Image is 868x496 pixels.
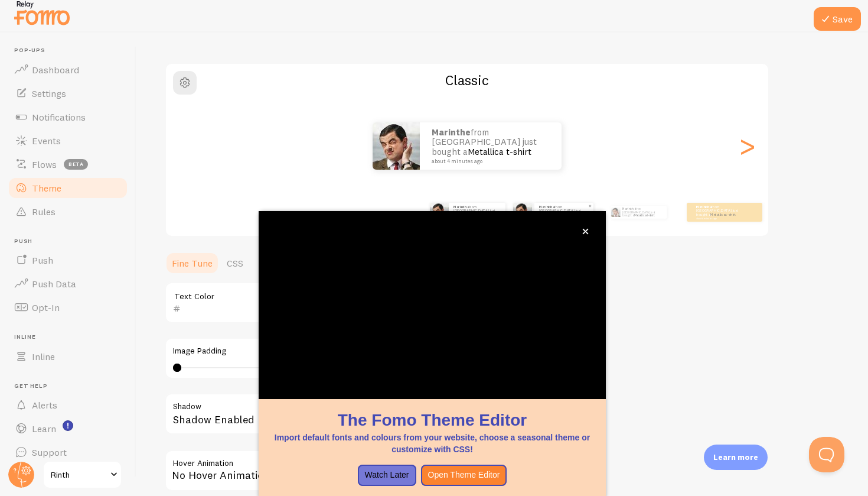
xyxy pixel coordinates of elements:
[7,176,129,200] a: Theme
[14,238,129,245] span: Push
[32,87,66,99] span: Settings
[32,182,61,194] span: Theme
[7,393,129,417] a: Alerts
[51,468,107,482] span: Rinth
[430,203,449,222] img: Fomo
[358,465,416,486] button: Watch Later
[7,58,129,82] a: Dashboard
[704,445,768,470] div: Learn more
[14,382,129,390] span: Get Help
[696,205,743,219] p: from [GEOGRAPHIC_DATA] just bought a
[165,393,519,436] div: Shadow Enabled
[273,432,592,455] p: Import default fonts and colours from your website, choose a seasonal theme or customize with CSS!
[273,409,592,432] h1: The Fomo Theme Editor
[32,423,56,435] span: Learn
[32,135,61,147] span: Events
[32,206,56,218] span: Rules
[43,461,122,489] a: Rinth
[7,82,129,105] a: Settings
[32,302,60,313] span: Opt-In
[622,207,635,210] strong: Marinthe
[7,200,129,223] a: Rules
[7,105,129,129] a: Notifications
[809,437,844,472] iframe: Help Scout Beacon - Open
[373,122,420,170] img: Fomo
[453,205,469,209] strong: Marinthe
[32,446,67,458] span: Support
[32,158,57,170] span: Flows
[432,128,550,164] p: from [GEOGRAPHIC_DATA] just bought a
[611,208,620,217] img: Fomo
[539,205,589,219] p: from [GEOGRAPHIC_DATA] just bought a
[32,64,79,76] span: Dashboard
[7,417,129,440] a: Learn
[539,205,554,209] strong: Marinthe
[32,111,86,123] span: Notifications
[7,129,129,153] a: Events
[696,217,742,219] small: about 4 minutes ago
[173,346,511,356] label: Image Padding
[713,452,758,463] p: Learn more
[634,213,654,217] a: Metallica t-shirt
[165,251,220,275] a: Fine Tune
[7,440,129,464] a: Support
[432,127,471,138] strong: Marinthe
[453,205,501,219] p: from [GEOGRAPHIC_DATA] just bought a
[513,203,532,222] img: Fomo
[468,146,531,157] a: Metallica t-shirt
[579,225,592,238] button: close,
[7,272,129,296] a: Push Data
[64,159,88,170] span: beta
[740,103,754,189] div: Next slide
[32,399,57,411] span: Alerts
[432,158,546,164] small: about 4 minutes ago
[14,47,129,54] span: Pop-ups
[710,212,736,217] a: Metallica t-shirt
[32,278,76,290] span: Push Data
[14,333,129,341] span: Inline
[7,296,129,319] a: Opt-In
[7,153,129,176] a: Flows beta
[32,254,53,266] span: Push
[32,351,55,362] span: Inline
[7,248,129,272] a: Push
[7,345,129,368] a: Inline
[220,251,250,275] a: CSS
[696,205,712,209] strong: Marinthe
[165,450,519,491] div: No Hover Animation
[421,465,507,486] button: Open Theme Editor
[63,420,73,431] svg: <p>Watch New Feature Tutorials!</p>
[622,206,662,219] p: from [GEOGRAPHIC_DATA] just bought a
[166,71,768,89] h2: Classic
